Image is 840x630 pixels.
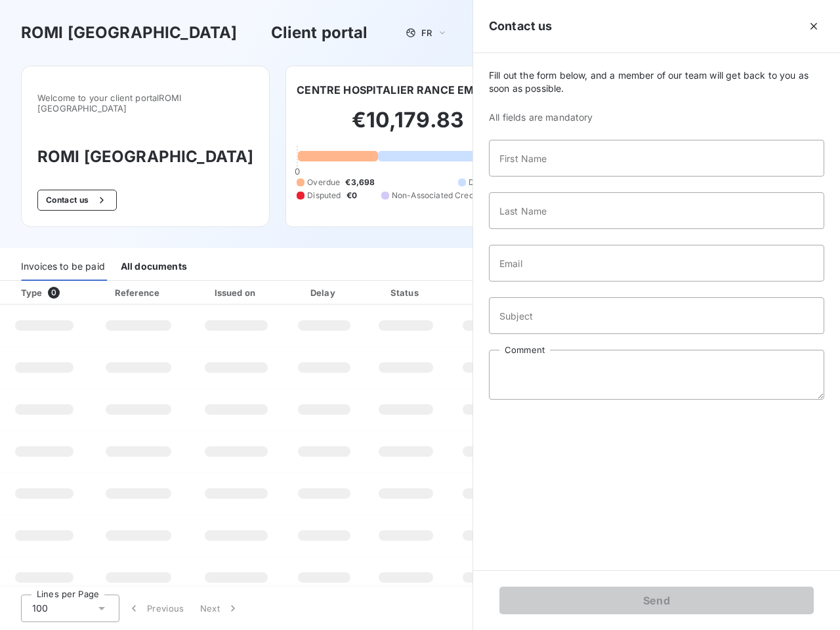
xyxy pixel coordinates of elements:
[37,145,253,169] h3: ROMI [GEOGRAPHIC_DATA]
[297,82,518,98] h6: CENTRE HOSPITALIER RANCE EMERAUDE
[499,587,814,614] button: Send
[21,253,105,281] div: Invoices to be paid
[13,286,86,299] div: Type
[469,177,484,188] span: Due
[367,286,445,299] div: Status
[21,21,237,45] h3: ROMI [GEOGRAPHIC_DATA]
[271,21,368,45] h3: Client portal
[121,253,187,281] div: All documents
[37,93,253,114] span: Welcome to your client portal ROMI [GEOGRAPHIC_DATA]
[48,287,60,299] span: 0
[115,287,159,298] div: Reference
[307,177,340,188] span: Overdue
[421,28,432,38] span: FR
[307,190,341,201] span: Disputed
[192,595,247,622] button: Next
[489,17,553,35] h5: Contact us
[295,166,300,177] span: 0
[346,190,357,201] span: €0
[450,286,534,299] div: Amount
[489,111,824,124] span: All fields are mandatory
[489,297,824,334] input: placeholder
[345,177,375,188] span: €3,698
[392,190,503,201] span: Non-Associated Credit Notes
[32,602,48,615] span: 100
[119,595,192,622] button: Previous
[489,69,824,95] span: Fill out the form below, and a member of our team will get back to you as soon as possible.
[489,192,824,229] input: placeholder
[297,107,518,146] h2: €10,179.83
[489,245,824,282] input: placeholder
[37,190,117,211] button: Contact us
[191,286,282,299] div: Issued on
[287,286,362,299] div: Delay
[489,140,824,177] input: placeholder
